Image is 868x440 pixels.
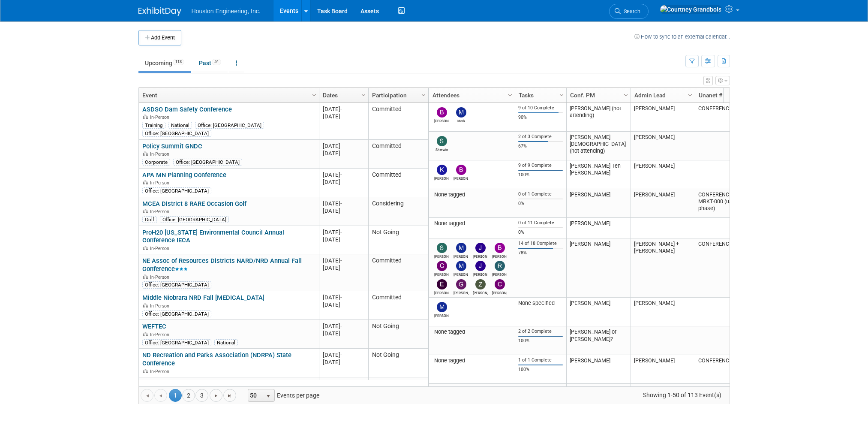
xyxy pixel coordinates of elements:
[323,294,364,301] div: [DATE]
[195,122,264,129] div: Office: [GEOGRAPHIC_DATA]
[340,257,342,264] span: -
[368,197,428,226] td: Considering
[475,243,486,253] img: Janel Kaufman
[566,298,631,326] td: [PERSON_NAME]
[168,122,192,129] div: National
[323,150,364,157] div: [DATE]
[695,189,759,218] td: CONFERENCE-0004-MRKT-000 (use golf phase)
[142,130,211,137] div: Office: [GEOGRAPHIC_DATA]
[323,88,363,102] a: Dates
[142,142,202,150] a: Policy Summit GNDC
[142,322,166,330] a: WEFTEC
[212,59,221,65] span: 54
[432,191,511,198] div: None tagged
[142,339,211,346] div: Office: [GEOGRAPHIC_DATA]
[323,178,364,186] div: [DATE]
[566,103,631,132] td: [PERSON_NAME] (not attending)
[518,105,563,111] div: 9 of 10 Complete
[454,289,469,295] div: Gregg Thielman
[368,254,428,291] td: Committed
[475,261,486,271] img: Jacob Garder
[518,115,563,121] div: 90%
[492,289,507,295] div: Chris Furman
[631,189,695,218] td: [PERSON_NAME]
[368,377,428,406] td: Committed
[495,243,505,253] img: Bob Gregalunas
[323,171,364,178] div: [DATE]
[142,159,170,166] div: Corporate
[368,320,428,349] td: Not Going
[323,105,364,113] div: [DATE]
[621,88,631,101] a: Column Settings
[519,88,561,102] a: Tasks
[372,88,423,102] a: Participation
[492,253,507,259] div: Bob Gregalunas
[456,107,466,118] img: Mark Jacobs
[210,389,222,402] a: Go to the next page
[434,118,449,123] div: Bret Zimmerman
[150,151,172,157] span: In-Person
[456,279,466,289] img: Gregg Thielman
[434,271,449,277] div: Connor Kelley
[454,118,469,123] div: Mark Jacobs
[475,279,486,289] img: Zach Herrmann
[518,143,563,149] div: 67%
[142,310,211,317] div: Office: [GEOGRAPHIC_DATA]
[566,326,631,355] td: [PERSON_NAME] or [PERSON_NAME]?
[368,140,428,169] td: Committed
[142,122,165,129] div: Training
[432,328,511,335] div: None tagged
[432,220,511,227] div: None tagged
[454,271,469,277] div: Mike Van Hove
[434,175,449,181] div: Kyle Ten Napel
[518,300,563,307] div: None specified
[309,88,319,101] a: Column Settings
[142,380,255,388] a: SD Municipal League SDML Conference
[635,389,729,401] span: Showing 1-50 of 113 Event(s)
[566,218,631,238] td: [PERSON_NAME]
[368,349,428,377] td: Not Going
[265,393,272,400] span: select
[518,134,563,140] div: 2 of 3 Complete
[434,312,449,318] div: Mike Van Hove
[340,172,342,178] span: -
[143,115,148,119] img: In-Person Event
[434,253,449,259] div: Sara Mechtenberg
[143,369,148,373] img: In-Person Event
[340,143,342,149] span: -
[456,243,466,253] img: Michael Sotak
[141,389,153,402] a: Go to the first page
[142,216,157,223] div: Golf
[226,392,233,399] span: Go to the last page
[169,389,182,402] span: 1
[518,250,563,256] div: 78%
[660,5,722,14] img: Courtney Grandbois
[518,338,563,344] div: 100%
[142,294,264,301] a: Middle Niobrara NRD Fall [MEDICAL_DATA]
[340,294,342,301] span: -
[699,88,754,102] a: Unanet # (if applicable)
[340,229,342,235] span: -
[518,229,563,235] div: 0%
[695,238,759,298] td: CONFERENCE-0015
[323,229,364,236] div: [DATE]
[323,113,364,120] div: [DATE]
[695,103,759,132] td: CONFERENCE-0026
[505,88,515,101] a: Column Settings
[150,115,172,120] span: In-Person
[566,160,631,189] td: [PERSON_NAME] Ten [PERSON_NAME]
[518,191,563,197] div: 0 of 1 Complete
[558,92,565,99] span: Column Settings
[154,389,167,402] a: Go to the previous page
[437,165,447,175] img: Kyle Ten Napel
[340,352,342,358] span: -
[507,92,514,99] span: Column Settings
[518,357,563,363] div: 1 of 1 Complete
[473,289,488,295] div: Zach Herrmann
[323,322,364,330] div: [DATE]
[323,200,364,207] div: [DATE]
[437,279,447,289] img: Ethan Miller
[138,7,181,16] img: ExhibitDay
[340,200,342,207] span: -
[437,302,447,312] img: Mike Van Hove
